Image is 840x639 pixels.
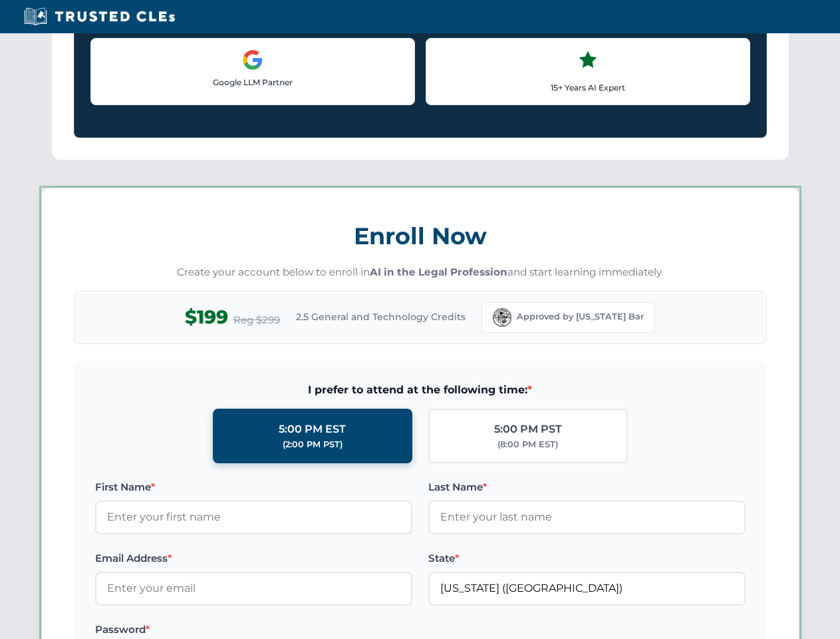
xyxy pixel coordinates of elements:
label: State [428,550,746,566]
input: Enter your last name [428,501,746,534]
strong: AI in the Legal Profession [370,266,507,278]
img: Florida Bar [493,308,511,327]
span: I prefer to attend at the following time: [95,381,746,399]
p: Google LLM Partner [102,76,404,89]
input: Enter your email [95,572,412,605]
p: Create your account below to enroll in and start learning immediately. [74,265,767,280]
div: 5:00 PM EST [279,421,346,438]
span: Reg $299 [233,312,280,328]
label: Password [95,622,412,638]
span: Approved by [US_STATE] Bar [517,310,644,323]
div: (2:00 PM PST) [283,438,343,451]
div: 5:00 PM PST [494,421,562,438]
div: (8:00 PM EST) [497,438,558,451]
label: Email Address [95,550,412,566]
label: First Name [95,479,412,495]
img: Google [242,49,263,71]
img: Trusted CLEs [20,7,179,27]
h3: Enroll Now [74,215,767,257]
input: Enter your first name [95,501,412,534]
span: 2.5 General and Technology Credits [296,310,466,324]
input: Florida (FL) [428,572,746,605]
label: Last Name [428,479,746,495]
p: 15+ Years AI Expert [437,81,739,94]
span: $199 [185,302,228,332]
